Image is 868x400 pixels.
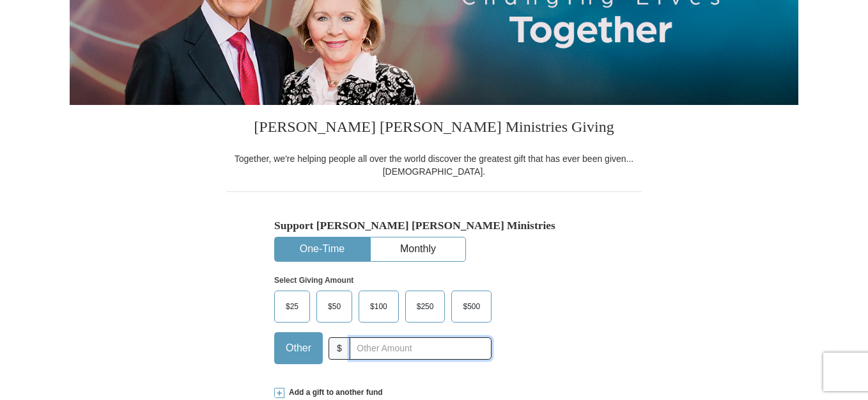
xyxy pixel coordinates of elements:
span: $250 [410,297,440,316]
span: $50 [322,297,347,316]
h5: Support [PERSON_NAME] [PERSON_NAME] Ministries [274,219,594,232]
span: $ [329,337,350,360]
span: $500 [456,297,486,316]
input: Other Amount [350,337,492,360]
span: Other [279,339,318,358]
strong: Select Giving Amount [274,276,353,285]
div: Together, we're helping people all over the world discover the greatest gift that has ever been g... [226,152,642,178]
span: Add a gift to another fund [284,387,383,398]
span: $100 [364,297,394,316]
h3: [PERSON_NAME] [PERSON_NAME] Ministries Giving [226,105,642,152]
span: $25 [279,297,305,316]
button: One-Time [275,237,369,261]
button: Monthly [371,237,465,261]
